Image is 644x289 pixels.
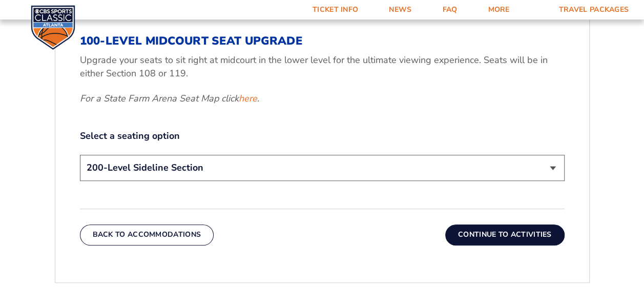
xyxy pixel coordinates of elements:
[239,92,257,105] a: here
[31,5,75,50] img: CBS Sports Classic
[80,34,565,48] h3: 100-Level Midcourt Seat Upgrade
[80,54,565,79] p: Upgrade your seats to sit right at midcourt in the lower level for the ultimate viewing experienc...
[80,130,565,142] label: Select a seating option
[80,224,214,245] button: Back To Accommodations
[80,92,259,105] em: For a State Farm Arena Seat Map click .
[445,224,565,245] button: Continue To Activities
